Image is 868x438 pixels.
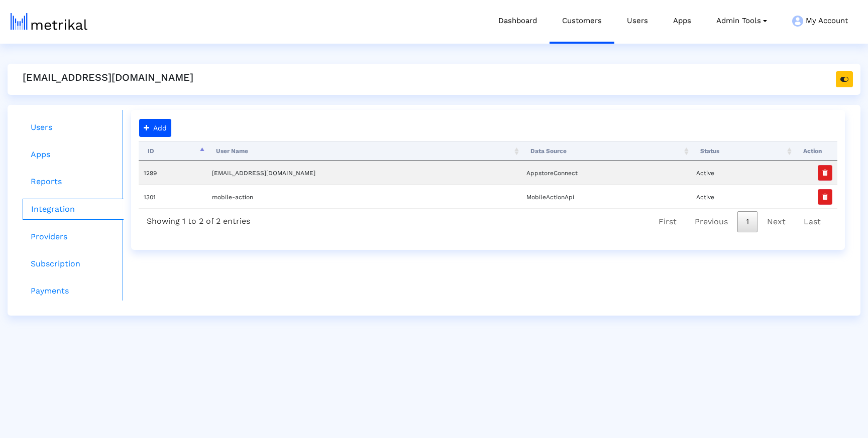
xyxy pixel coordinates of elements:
a: Previous [686,211,736,232]
td: MobileActionApi [521,185,691,209]
a: Users [23,117,124,137]
a: Subscription [23,254,124,274]
div: Showing 1 to 2 of 2 entries [139,209,258,230]
td: AppstoreConnect [521,161,691,185]
a: Integration [23,199,124,220]
img: metrical-logo-light.png [11,13,87,30]
td: 1299 [139,161,207,185]
a: 1 [737,211,757,232]
a: Apps [23,144,124,165]
th: User Name: activate to sort column ascending [207,141,521,161]
td: [EMAIL_ADDRESS][DOMAIN_NAME] [207,161,521,185]
button: Add [139,119,171,137]
img: my-account-menu-icon.png [792,16,803,27]
td: Active [691,161,794,185]
th: Action [794,141,837,161]
th: ID: activate to sort column descending [139,141,207,161]
th: Data Source: activate to sort column ascending [521,141,691,161]
a: Providers [23,227,124,247]
a: Payments [23,281,124,301]
h5: [EMAIL_ADDRESS][DOMAIN_NAME] [23,71,193,83]
a: First [650,211,685,232]
td: mobile-action [207,185,521,209]
th: Status: activate to sort column ascending [691,141,794,161]
a: Last [795,211,829,232]
a: Next [758,211,794,232]
a: Reports [23,172,124,192]
td: Active [691,185,794,209]
td: 1301 [139,185,207,209]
